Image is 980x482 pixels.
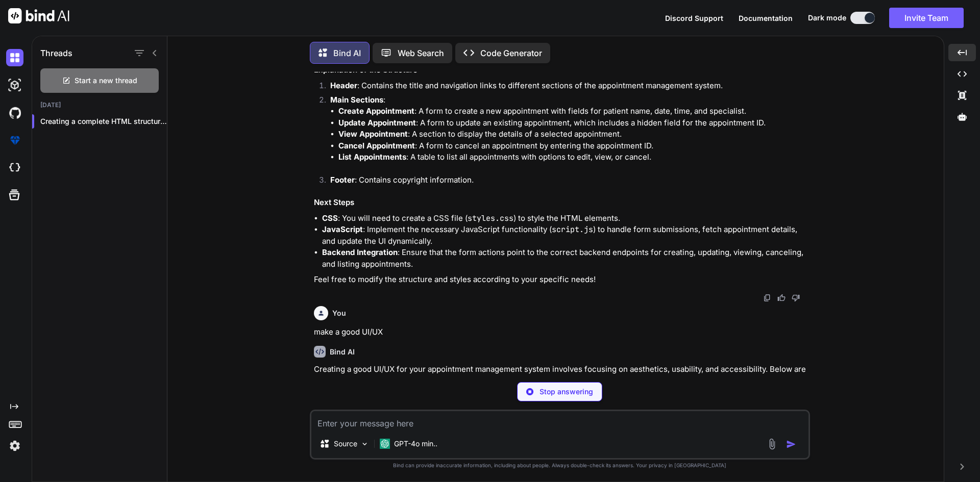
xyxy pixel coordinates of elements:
[333,47,361,59] p: Bind AI
[322,213,338,223] strong: CSS
[6,49,23,66] img: darkChat
[6,132,23,149] img: premium
[739,14,793,22] span: Documentation
[380,439,390,449] img: GPT-4o mini
[8,8,69,23] img: Bind AI
[322,247,398,257] strong: Backend Integration
[398,47,444,59] p: Web Search
[314,326,808,338] p: make a good UI/UX
[338,140,808,152] li: : A form to cancel an appointment by entering the appointment ID.
[665,13,723,23] button: Discord Support
[338,118,416,128] strong: Update Appointment
[338,129,808,140] li: : A section to display the details of a selected appointment.
[552,224,593,235] code: script.js
[665,14,723,22] span: Discord Support
[889,8,964,28] button: Invite Team
[739,13,793,23] button: Documentation
[338,106,808,117] li: : A form to create a new appointment with fields for patient name, date, time, and specialist.
[322,80,808,94] li: : Contains the title and navigation links to different sections of the appointment management sys...
[540,387,593,397] p: Stop answering
[6,77,23,94] img: darkAi-studio
[32,101,167,109] h2: [DATE]
[322,213,808,224] li: : You will need to create a CSS file ( ) to style the HTML elements.
[322,94,808,175] li: :
[330,347,355,357] h6: Bind AI
[6,159,23,176] img: cloudideIcon
[792,294,800,302] img: dislike
[360,440,369,448] img: Pick Models
[6,437,23,454] img: settings
[75,75,137,86] span: Start a new thread
[322,247,808,270] li: : Ensure that the form actions point to the correct backend endpoints for creating, updating, vie...
[808,13,846,23] span: Dark mode
[763,294,771,302] img: copy
[322,224,363,234] strong: JavaScript
[480,47,542,59] p: Code Generator
[394,439,437,449] p: GPT-4o min..
[330,175,355,185] strong: Footer
[468,213,513,223] code: styles.css
[766,438,778,450] img: attachment
[310,462,810,469] p: Bind can provide inaccurate information, including about people. Always double-check its answers....
[338,106,414,116] strong: Create Appointment
[332,308,346,318] h6: You
[40,47,72,59] h1: Threads
[314,197,808,209] h3: Next Steps
[334,439,357,449] p: Source
[330,95,383,105] strong: Main Sections
[330,81,357,90] strong: Header
[338,141,415,150] strong: Cancel Appointment
[338,152,406,162] strong: List Appointments
[322,224,808,247] li: : Implement the necessary JavaScript functionality ( ) to handle form submissions, fetch appointm...
[777,294,786,302] img: like
[322,174,808,189] li: : Contains copyright information.
[338,117,808,129] li: : A form to update an existing appointment, which includes a hidden field for the appointment ID.
[314,364,808,387] p: Creating a good UI/UX for your appointment management system involves focusing on aesthetics, usa...
[40,116,167,126] p: Creating a complete HTML structure for t...
[6,104,23,121] img: githubDark
[338,151,808,163] li: : A table to list all appointments with options to edit, view, or cancel.
[338,129,408,139] strong: View Appointment
[314,274,808,286] p: Feel free to modify the structure and styles according to your specific needs!
[786,439,796,449] img: icon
